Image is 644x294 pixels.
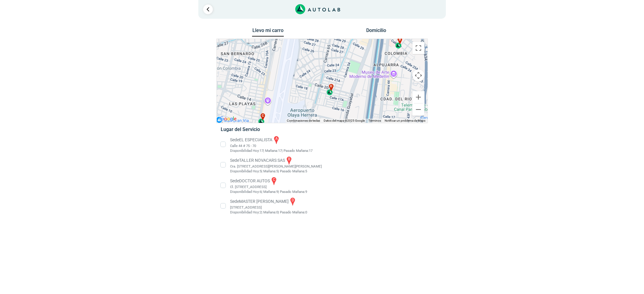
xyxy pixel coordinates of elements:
button: Reducir [412,104,425,116]
button: Controles de visualización del mapa [412,69,425,81]
button: Combinaciones de teclas [287,119,320,123]
a: Términos (se abre en una nueva pestaña) [369,119,381,122]
a: Ir al paso anterior [203,5,213,14]
span: b [399,37,401,42]
span: Datos del mapa ©2025 Google [324,119,365,122]
button: Llevo mi carro [252,27,284,37]
button: Ampliar [412,91,425,103]
button: Domicilio [360,27,392,36]
button: Cambiar a la vista en pantalla completa [412,42,425,54]
img: Google [218,115,238,123]
a: Abre esta zona en Google Maps (se abre en una nueva ventana) [218,115,238,123]
span: c [261,113,264,118]
a: Notificar un problema de Maps [385,119,426,122]
span: d [330,84,332,89]
h5: Lugar del Servicio [221,126,423,132]
a: Link al sitio de autolab [295,6,340,12]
